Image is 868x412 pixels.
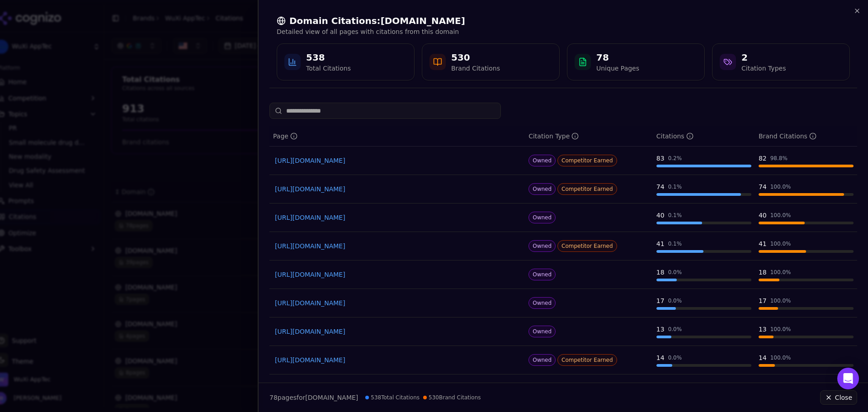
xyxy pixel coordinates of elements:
div: 100.0 % [770,297,791,304]
span: 538 Total Citations [365,394,420,401]
h2: Domain Citations: [DOMAIN_NAME] [277,14,850,27]
span: Competitor Earned [557,240,617,252]
span: Owned [528,155,556,166]
button: Close [820,390,857,405]
div: 0.0 % [668,354,682,361]
a: [URL][DOMAIN_NAME] [275,156,519,165]
div: 100.0 % [770,354,791,361]
div: 0.0 % [668,297,682,304]
div: 14 [759,353,767,362]
p: Detailed view of all pages with citations from this domain [277,27,850,36]
a: [URL][DOMAIN_NAME] [275,242,519,251]
div: 538 [306,51,351,64]
div: Total Citations [306,64,351,73]
div: 100.0 % [770,269,791,276]
p: page s for [269,393,358,402]
div: 530 [451,51,500,64]
div: 13 [759,325,767,334]
span: Owned [528,269,556,280]
a: [URL][DOMAIN_NAME] [275,270,519,279]
div: 40 [759,211,767,220]
div: 74 [656,182,665,191]
span: Competitor Earned [557,354,617,366]
div: 0.1 % [668,183,682,190]
div: 13 [656,325,665,334]
div: 83 [656,154,665,163]
div: 2 [741,51,786,64]
div: 0.1 % [668,212,682,219]
div: Citation Type [528,132,579,141]
span: 530 Brand Citations [423,394,481,401]
span: Competitor Earned [557,183,617,195]
div: 18 [759,268,767,277]
div: 41 [656,239,665,248]
th: citationTypes [525,126,653,147]
span: Owned [528,354,556,366]
div: 18 [656,268,665,277]
div: 100.0 % [770,212,791,219]
div: 100.0 % [770,183,791,190]
span: [DOMAIN_NAME] [305,394,358,401]
div: 98.8 % [770,155,788,162]
div: 0.1 % [668,240,682,247]
div: Citations [656,132,693,141]
a: [URL][DOMAIN_NAME] [275,298,519,308]
div: 100.0 % [770,326,791,333]
div: Page [273,132,297,141]
span: Owned [528,212,556,223]
div: 0.0 % [668,326,682,333]
div: Brand Citations [759,132,816,141]
div: 0.0 % [668,269,682,276]
div: 82 [759,154,767,163]
div: Citation Types [741,64,786,73]
th: page [269,126,525,147]
a: [URL][DOMAIN_NAME] [275,213,519,222]
div: 14 [656,353,665,362]
div: 74 [759,182,767,191]
div: 0.2 % [668,155,682,162]
span: Competitor Earned [557,155,617,166]
div: 100.0 % [770,240,791,247]
a: [URL][DOMAIN_NAME] [275,327,519,336]
th: totalCitationCount [653,126,755,147]
span: Owned [528,183,556,195]
div: 41 [759,239,767,248]
div: 78 [596,51,639,64]
div: 17 [759,296,767,305]
span: Owned [528,297,556,309]
div: 17 [656,296,665,305]
span: Owned [528,240,556,252]
div: Brand Citations [451,64,500,73]
div: Unique Pages [596,64,639,73]
a: [URL][DOMAIN_NAME] [275,185,519,194]
span: 78 [269,394,278,401]
span: Owned [528,326,556,337]
div: 40 [656,211,665,220]
th: brandCitationCount [755,126,857,147]
a: [URL][DOMAIN_NAME] [275,355,519,365]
